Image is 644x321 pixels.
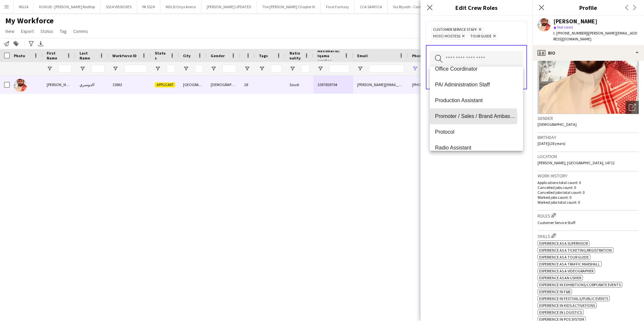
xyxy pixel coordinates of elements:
[539,262,600,266] span: Experience as a Traffic Marshall
[222,65,236,73] input: Gender Filter Input
[160,0,201,13] button: MDLB Onyx Arena
[538,141,565,146] span: [DATE] (28 years)
[155,66,161,72] button: Open Filter Menu
[112,53,137,58] span: Workforce ID
[155,82,175,87] span: Applicant
[412,66,418,72] button: Open Filter Menu
[538,232,639,239] h3: Skills
[167,65,175,73] input: Status Filter Input
[388,0,432,13] button: Via Riyadh - Cool Inc
[538,122,577,127] span: [DEMOGRAPHIC_DATA]
[80,66,85,72] button: Open Filter Menu
[183,66,189,72] button: Open Filter Menu
[538,153,639,159] h3: Location
[5,28,14,34] span: View
[91,65,104,73] input: Last Name Filter Input
[3,40,11,48] app-action-btn: Notify workforce
[538,134,639,140] h3: Birthday
[317,82,337,87] span: 1097859704
[13,0,34,13] button: WG24
[538,195,639,200] p: Worked jobs count: 0
[271,65,282,73] input: Tags Filter Input
[183,53,191,58] span: City
[539,303,595,308] span: Experience in Kids Activations
[57,27,69,35] a: Tag
[553,31,637,41] span: | [PERSON_NAME][EMAIL_ADDRESS][DOMAIN_NAME]
[5,16,54,26] span: My Workforce
[433,27,477,33] span: Customer Service Staff
[553,31,587,35] span: t. [PHONE_NUMBER]
[435,81,518,88] span: PA/ Administration Staff
[73,28,88,34] span: Comms
[40,28,53,34] span: Status
[538,180,639,185] p: Applications total count: 0
[124,65,147,73] input: Workforce ID Filter Input
[317,48,341,63] span: National ID/ Iqama number
[80,51,97,60] span: Last Name
[626,101,639,114] div: Open photos pop-in
[539,310,582,315] span: Experience in Logistics
[211,53,225,58] span: Gender
[289,66,295,72] button: Open Filter Menu
[47,51,64,60] span: First Name
[353,76,408,94] div: [PERSON_NAME][EMAIL_ADDRESS][DOMAIN_NAME]
[101,0,137,13] button: SS24 VIB BOXES
[369,65,404,73] input: Email Filter Input
[538,220,575,225] span: Customer Service Staff
[538,173,639,179] h3: Work history
[539,289,570,294] span: Experience in F&B
[539,268,593,273] span: Experience as a Videographer
[539,275,581,280] span: Experience as an Usher
[240,76,255,94] div: 28
[321,0,355,13] button: Final Fantasy
[286,76,313,94] div: Saudi
[435,66,518,72] span: Office Coordinator
[60,28,67,34] span: Tag
[37,40,45,48] app-action-btn: Export XLSX
[538,15,639,114] img: Crew avatar or photo
[289,51,302,60] span: Nationality
[538,190,639,195] p: Cancelled jobs total count: 0
[18,27,36,35] a: Export
[435,113,518,119] span: Promoter / Sales / Brand Ambassador
[532,45,644,61] div: Bio
[27,40,35,48] app-action-btn: Advanced filters
[329,65,349,73] input: National ID/ Iqama number Filter Input
[435,129,518,135] span: Protocol
[433,34,460,39] span: Host/ Hostess
[412,53,424,58] span: Phone
[211,66,217,72] button: Open Filter Menu
[179,76,207,94] div: [GEOGRAPHIC_DATA]
[553,18,597,24] div: [PERSON_NAME]
[71,27,91,35] a: Comms
[301,65,310,73] input: Nationality Filter Input
[195,65,203,73] input: City Filter Input
[47,66,53,72] button: Open Filter Menu
[539,248,612,253] span: Experience as a Ticketing/Registration
[539,282,621,287] span: Experience in Exhibitions/Corporate Events
[435,97,518,103] span: Production Assistant
[357,53,368,58] span: Email
[557,25,573,30] span: Not rated
[14,79,27,92] img: Abdullah Jazaa AL Thafar الدوسري
[259,53,268,58] span: Tags
[539,296,608,301] span: Experience in Festivals/Public Events
[201,0,257,13] button: [PERSON_NAME] UPDATED
[408,76,492,94] div: [PHONE_NUMBER]
[435,145,518,151] span: Radio Assistant
[538,160,615,165] span: [PERSON_NAME], [GEOGRAPHIC_DATA], 14712
[108,76,151,94] div: 15863
[539,255,589,260] span: Experience as a Tour Guide
[12,40,20,48] app-action-btn: Add to tag
[421,3,532,12] h3: Edit Crew Roles
[137,0,160,13] button: PA SS24
[538,212,639,219] h3: Roles
[259,66,265,72] button: Open Filter Menu
[470,34,492,39] span: Tour Guide
[532,3,644,12] h3: Profile
[317,66,323,72] button: Open Filter Menu
[257,0,321,13] button: The [PERSON_NAME] Chapter III
[43,76,76,94] div: [PERSON_NAME]
[14,53,25,58] span: Photo
[538,200,639,205] p: Worked jobs total count: 0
